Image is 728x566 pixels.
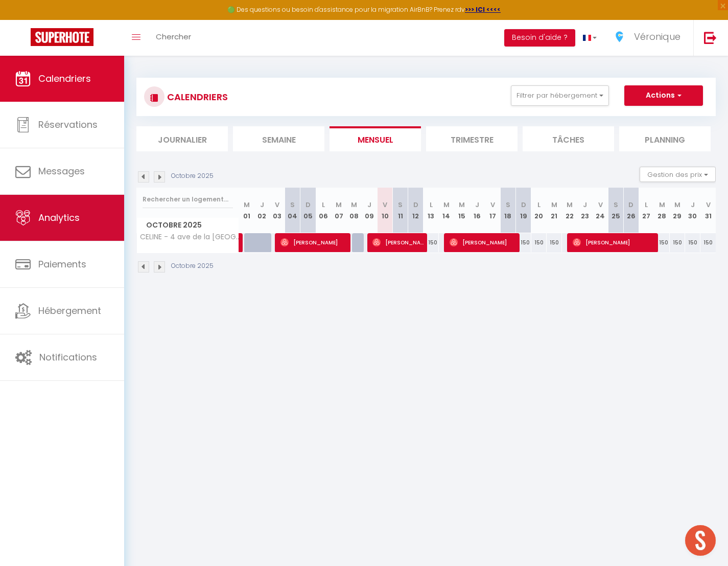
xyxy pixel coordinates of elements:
abbr: V [598,200,603,210]
li: Semaine [233,126,324,151]
th: 19 [515,188,531,233]
span: Chercher [156,31,191,42]
th: 31 [700,188,716,233]
th: 30 [685,188,700,233]
span: Véronique [634,30,680,43]
abbr: L [645,200,648,210]
img: logout [704,31,717,44]
div: 150 [654,233,669,252]
abbr: L [537,200,541,210]
abbr: J [475,200,479,210]
span: [PERSON_NAME] [573,233,654,252]
abbr: S [290,200,295,210]
span: Notifications [39,351,97,364]
a: ... Véronique [604,20,693,56]
div: Ouvrir le chat [685,525,716,556]
abbr: D [628,200,633,210]
abbr: D [413,200,418,210]
abbr: J [691,200,695,210]
th: 12 [408,188,424,233]
abbr: M [659,200,665,210]
button: Actions [624,85,703,106]
abbr: J [260,200,264,210]
th: 20 [531,188,547,233]
th: 01 [239,188,254,233]
abbr: M [443,200,450,210]
th: 14 [439,188,454,233]
input: Rechercher un logement... [143,190,233,209]
abbr: L [430,200,433,210]
abbr: V [383,200,387,210]
th: 17 [485,188,500,233]
span: Paiements [38,258,86,270]
div: 150 [700,233,716,252]
img: Super Booking [31,28,93,46]
abbr: D [521,200,526,210]
th: 05 [300,188,316,233]
th: 03 [270,188,285,233]
th: 04 [285,188,300,233]
li: Tâches [523,126,614,151]
th: 28 [654,188,669,233]
th: 09 [362,188,377,233]
th: 07 [331,188,346,233]
li: Planning [619,126,711,151]
button: Besoin d'aide ? [504,29,575,47]
th: 26 [623,188,639,233]
abbr: S [398,200,403,210]
abbr: V [490,200,495,210]
th: 22 [562,188,577,233]
button: Filtrer par hébergement [511,85,609,106]
a: >>> ICI <<<< [465,5,501,14]
div: 150 [685,233,700,252]
abbr: S [614,200,618,210]
abbr: M [459,200,465,210]
button: Gestion des prix [640,167,716,182]
div: 150 [547,233,562,252]
abbr: M [244,200,250,210]
span: Analytics [38,211,80,224]
abbr: S [506,200,510,210]
span: [PERSON_NAME] [PERSON_NAME] [372,233,424,252]
span: Calendriers [38,72,91,85]
th: 08 [346,188,362,233]
div: 150 [670,233,685,252]
abbr: M [336,200,342,210]
div: 150 [531,233,547,252]
abbr: J [367,200,371,210]
li: Journalier [136,126,228,151]
img: ... [612,29,627,44]
abbr: M [351,200,357,210]
abbr: M [551,200,557,210]
abbr: M [567,200,573,210]
span: [PERSON_NAME] [280,233,347,252]
th: 29 [670,188,685,233]
p: Octobre 2025 [171,171,214,181]
th: 10 [377,188,392,233]
th: 06 [316,188,331,233]
th: 02 [254,188,270,233]
th: 24 [593,188,608,233]
th: 16 [469,188,485,233]
span: Octobre 2025 [137,218,239,233]
abbr: L [322,200,325,210]
span: Messages [38,165,85,177]
th: 27 [639,188,654,233]
abbr: V [275,200,279,210]
li: Mensuel [330,126,421,151]
th: 23 [577,188,593,233]
span: Réservations [38,118,98,131]
th: 11 [393,188,408,233]
div: 150 [515,233,531,252]
span: [PERSON_NAME] [450,233,516,252]
span: CELINE - 4 ave de la [GEOGRAPHIC_DATA], [GEOGRAPHIC_DATA] [138,233,241,241]
abbr: V [706,200,711,210]
a: Chercher [148,20,199,56]
li: Trimestre [426,126,518,151]
abbr: D [306,200,311,210]
th: 25 [608,188,623,233]
div: 150 [424,233,439,252]
abbr: J [583,200,587,210]
p: Octobre 2025 [171,261,214,271]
